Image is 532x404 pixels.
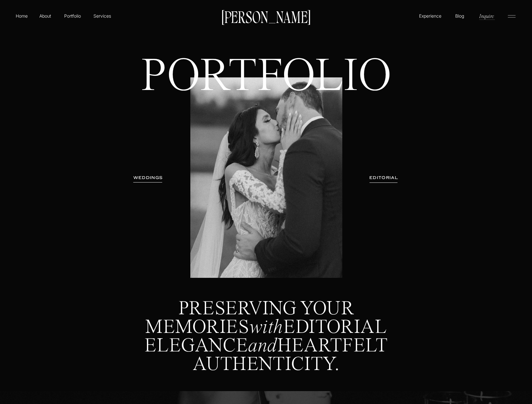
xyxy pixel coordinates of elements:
[249,318,283,338] i: with
[248,337,277,356] i: and
[14,13,29,19] a: Home
[38,13,52,19] a: About
[219,10,314,23] a: [PERSON_NAME]
[418,13,442,19] a: Experience
[454,13,466,19] a: Blog
[61,13,84,19] a: Portfolio
[128,175,168,181] a: WEDDINGS
[361,175,407,181] a: EDITORIAL
[130,57,402,141] h1: PORTFOLIO
[479,12,495,20] a: Inquire
[121,300,412,356] p: PRESERVING YOUR MEMORIES EDITORIAL ELEGANCE HEARTFELT AUTHENTICITY.
[93,13,111,19] a: Services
